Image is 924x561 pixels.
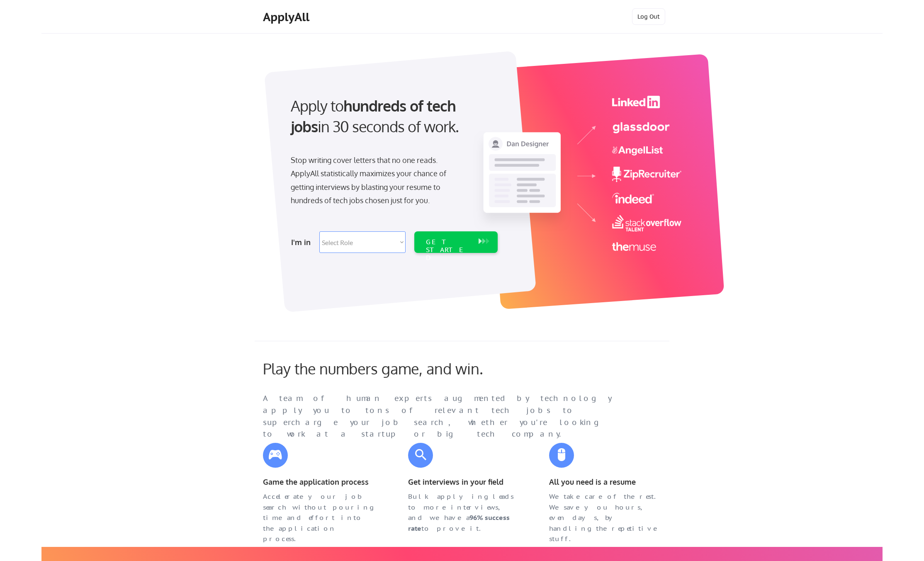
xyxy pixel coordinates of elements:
strong: 96% success rate [408,513,511,532]
div: ApplyAll [263,10,312,24]
div: Apply to in 30 seconds of work. [291,95,494,137]
div: We take care of the rest. We save you hours, even days, by handling the repetitive stuff. [549,491,661,544]
button: Log Out [632,8,665,25]
div: GET STARTED [426,238,470,262]
div: Bulk applying leads to more interviews, and we have a to prove it. [408,491,520,534]
div: A team of human experts augmented by technology apply you to tons of relevant tech jobs to superc... [263,393,628,440]
div: Accelerate your job search without pouring time and effort into the application process. [263,491,375,544]
div: Stop writing cover letters that no one reads. ApplyAll statistically maximizes your chance of get... [291,153,461,207]
div: I'm in [291,236,314,249]
div: Play the numbers game, and win. [263,359,520,377]
div: All you need is a resume [549,476,661,488]
strong: hundreds of tech jobs [291,96,460,136]
div: Game the application process [263,476,375,488]
div: Get interviews in your field [408,476,520,488]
